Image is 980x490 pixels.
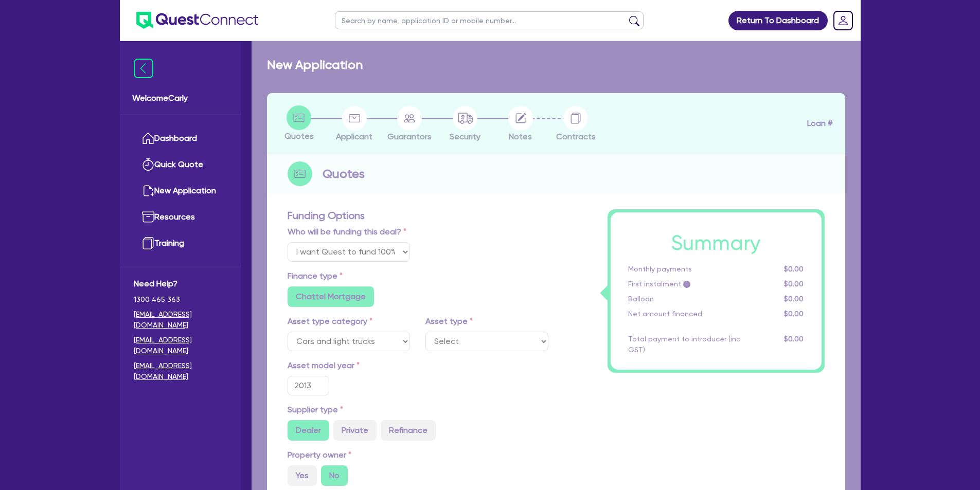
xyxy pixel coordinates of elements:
[132,92,228,104] span: Welcome Carly
[134,125,227,152] a: Dashboard
[134,360,227,382] a: [EMAIL_ADDRESS][DOMAIN_NAME]
[142,185,154,197] img: new-application
[134,309,227,331] a: [EMAIL_ADDRESS][DOMAIN_NAME]
[134,59,153,78] img: icon-menu-close
[134,335,227,356] a: [EMAIL_ADDRESS][DOMAIN_NAME]
[335,11,644,29] input: Search by name, application ID or mobile number...
[136,12,258,29] img: quest-connect-logo-blue
[134,230,227,257] a: Training
[142,211,154,223] img: resources
[142,158,154,171] img: quick-quote
[830,7,857,34] a: Dropdown toggle
[134,178,227,204] a: New Application
[728,11,828,30] a: Return To Dashboard
[134,152,227,178] a: Quick Quote
[134,204,227,230] a: Resources
[134,294,227,305] span: 1300 465 363
[142,237,154,249] img: training
[134,278,227,290] span: Need Help?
